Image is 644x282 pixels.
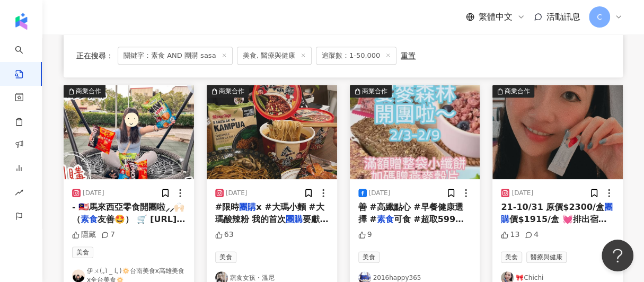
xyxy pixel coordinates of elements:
span: 繁體中文 [479,11,513,23]
div: [DATE] [511,189,533,198]
span: 正在搜尋 ： [76,51,113,60]
span: 美食 [358,251,380,263]
span: 價$1915/盒 💓排出宿便改善 [501,214,606,236]
div: post-image商業合作 [350,85,480,179]
div: post-image商業合作 [64,85,194,179]
div: [DATE] [83,189,104,198]
div: [DATE] [226,189,248,198]
div: post-image商業合作 [492,85,623,179]
div: 商業合作 [76,86,101,96]
div: 9 [358,230,372,240]
span: 美食 [501,251,522,263]
div: 重置 [401,51,416,60]
span: rise [15,182,23,206]
iframe: Help Scout Beacon - Open [602,240,633,271]
div: 4 [525,230,539,240]
div: 13 [501,230,519,240]
span: - 🇲🇾馬來西亞零食開團啦⸝⸝🙌🏻 （ [72,202,184,224]
img: logo icon [13,13,30,30]
mark: 團購 [501,202,612,224]
span: 美食 [72,246,93,258]
div: 商業合作 [362,86,387,96]
span: 可食 #超取599免運 超好吃的燕 [358,214,464,236]
div: 商業合作 [505,86,530,96]
span: 活動訊息 [546,12,580,22]
div: 7 [101,230,115,240]
mark: 團購 [239,202,256,212]
span: x #大瑪小麵 #大瑪酸辣粉 我的首次 [215,202,324,224]
span: 關鍵字：素食 AND 團購 sasa [118,47,233,65]
img: post-image [64,85,194,179]
mark: 素食 [376,214,393,224]
span: 追蹤數：1-50,000 [316,47,396,65]
div: 隱藏 [72,230,96,240]
span: 善 #高纖點心 #早餐健康選擇 # [358,202,463,224]
mark: 團購 [286,214,303,224]
div: 商業合作 [219,86,244,96]
div: post-image商業合作 [207,85,337,179]
span: 美食 [215,251,236,263]
span: C [597,11,602,23]
img: post-image [207,85,337,179]
img: KOL Avatar [72,269,85,282]
div: 63 [215,230,234,240]
img: post-image [350,85,480,179]
span: 21-10/31 原價$2300/盒 [501,202,604,212]
span: 友善🤩） 🛒 [URL][DOMAIN_NAME] - ————————— 𖤥大瑪波浪脆 （ [72,214,185,260]
span: #限時 [215,202,239,212]
div: [DATE] [369,189,391,198]
img: post-image [492,85,623,179]
a: search [15,38,36,80]
mark: 素食 [81,214,98,224]
span: 醫療與健康 [526,251,567,263]
span: 美食, 醫療與健康 [237,47,312,65]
